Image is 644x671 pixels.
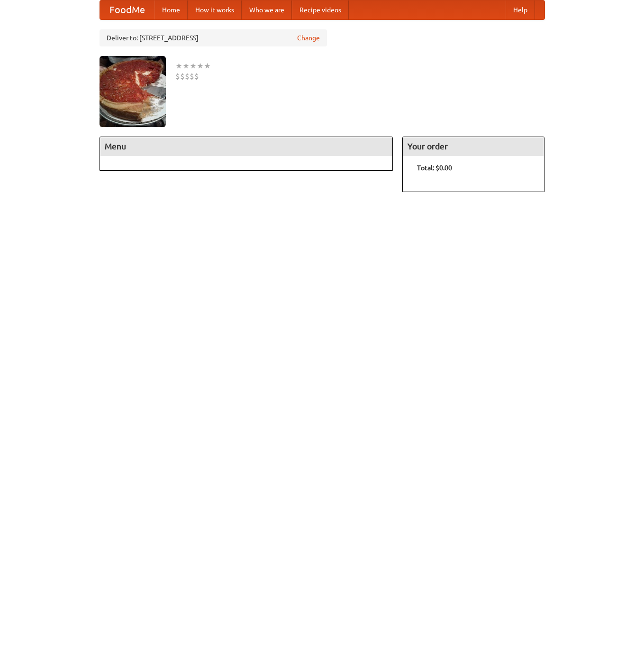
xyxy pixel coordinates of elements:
a: Recipe videos [292,0,349,19]
a: How it works [188,0,242,19]
h4: Menu [100,137,393,156]
li: ★ [204,61,211,71]
li: ★ [197,61,204,71]
a: Who we are [242,0,292,19]
li: ★ [190,61,197,71]
li: ★ [175,61,182,71]
li: $ [180,71,185,82]
h4: Your order [403,137,544,156]
li: $ [194,71,199,82]
li: ★ [182,61,190,71]
li: $ [190,71,194,82]
a: Home [154,0,188,19]
b: Total: $0.00 [417,164,452,172]
a: FoodMe [100,0,154,19]
li: $ [175,71,180,82]
div: Deliver to: [STREET_ADDRESS] [100,29,327,46]
img: angular.jpg [100,56,166,127]
a: Change [297,33,320,43]
li: $ [185,71,190,82]
a: Help [506,0,535,19]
